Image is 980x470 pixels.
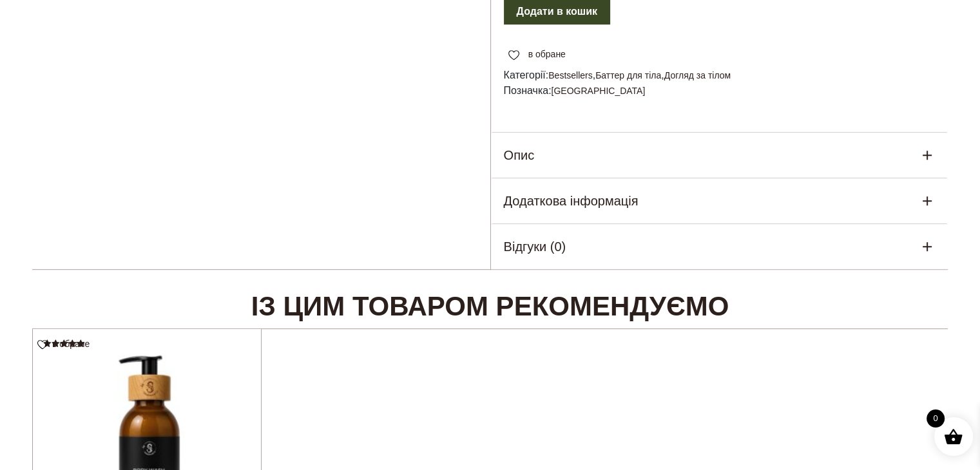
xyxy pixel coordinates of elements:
[52,339,90,349] span: в обране
[504,68,936,83] span: Категорії: , ,
[504,191,639,211] h5: Додаткова інформація
[37,340,48,350] img: unfavourite.svg
[548,70,592,80] a: Bestsellers
[927,409,945,428] span: 0
[504,146,535,165] h5: Опис
[664,70,731,80] a: Догляд за тілом
[528,48,566,61] span: в обране
[504,83,936,99] span: Позначка:
[508,50,519,61] img: unfavourite.svg
[37,339,94,349] a: в обране
[551,86,645,96] a: [GEOGRAPHIC_DATA]
[595,70,661,80] a: Баттер для тіла
[32,290,948,323] h2: Із цим товаром рекомендуємо
[504,237,566,256] h5: Відгуки (0)
[504,48,570,61] a: в обране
